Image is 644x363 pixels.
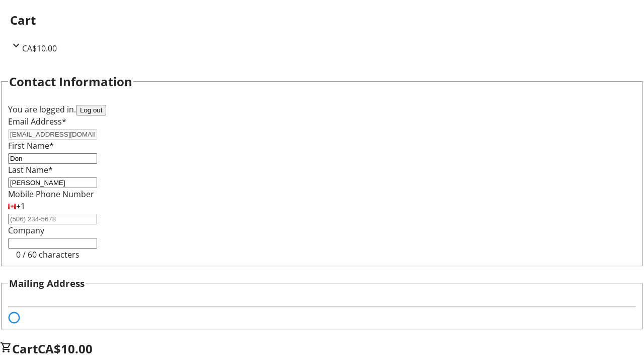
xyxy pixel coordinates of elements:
[8,164,53,175] label: Last Name*
[9,73,132,91] h2: Contact Information
[9,276,85,290] h3: Mailing Address
[16,249,79,260] tr-character-limit: 0 / 60 characters
[8,214,97,224] input: (506) 234-5678
[38,340,93,357] span: CA$10.00
[12,340,38,357] span: Cart
[8,140,54,151] label: First Name*
[8,103,636,115] div: You are logged in.
[8,189,94,200] label: Mobile Phone Number
[8,225,44,236] label: Company
[22,43,57,54] span: CA$10.00
[8,116,66,127] label: Email Address*
[10,11,634,29] h2: Cart
[76,105,106,115] button: Log out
